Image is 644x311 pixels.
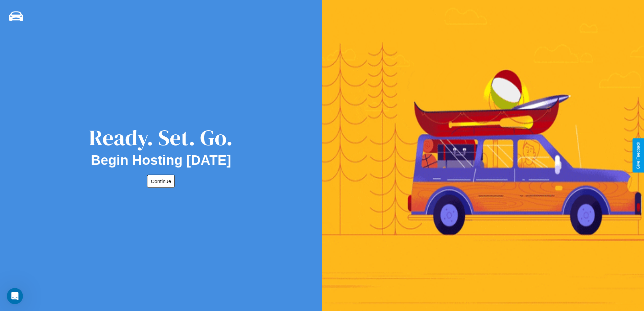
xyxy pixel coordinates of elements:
iframe: Intercom live chat [7,288,23,304]
h2: Begin Hosting [DATE] [91,153,231,168]
button: Continue [147,175,175,188]
div: Ready. Set. Go. [89,123,233,153]
div: Give Feedback [636,142,641,169]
